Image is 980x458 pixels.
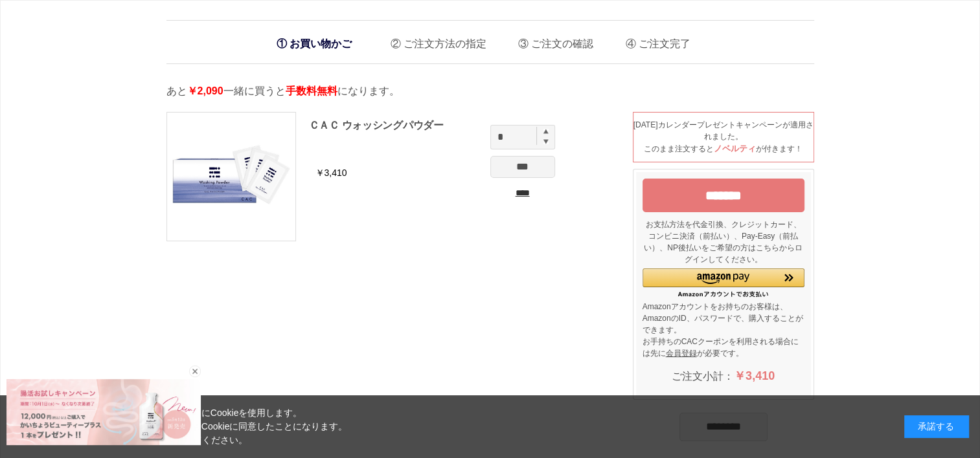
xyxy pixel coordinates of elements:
span: 手数料無料 [286,85,337,96]
span: ￥2,090 [187,85,223,96]
span: ノベルティ [714,144,756,153]
div: Amazon Pay - Amazonアカウントをお使いください [643,268,804,298]
a: ＣＡＣ ウォッシングパウダー [309,120,444,131]
img: spinminus.gif [543,138,549,144]
div: [DATE]カレンダープレゼントキャンペーンが適用されました。 このまま注文すると が付きます！ [633,112,814,162]
div: ご注文小計： [643,362,804,390]
p: お支払方法を代金引換、クレジットカード、コンビニ決済（前払い）、Pay-Easy（前払い）、NP後払いをご希望の方はこちらからログインしてください。 [643,219,804,265]
li: ご注文の確認 [508,27,593,54]
p: あと 一緒に買うと になります。 [166,83,814,99]
a: 会員登録 [666,349,697,358]
p: Amazonアカウントをお持ちのお客様は、AmazonのID、パスワードで、購入することができます。 お手持ちのCACクーポンを利用される場合には先に が必要です。 [643,301,804,359]
div: 承諾する [904,415,969,438]
img: ＣＡＣ ウォッシングパウダー [167,113,295,241]
li: ご注文方法の指定 [381,27,486,54]
img: spinplus.gif [543,129,549,134]
li: お買い物かご [270,30,358,57]
li: ご注文完了 [616,27,690,54]
span: ￥3,410 [734,369,775,382]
